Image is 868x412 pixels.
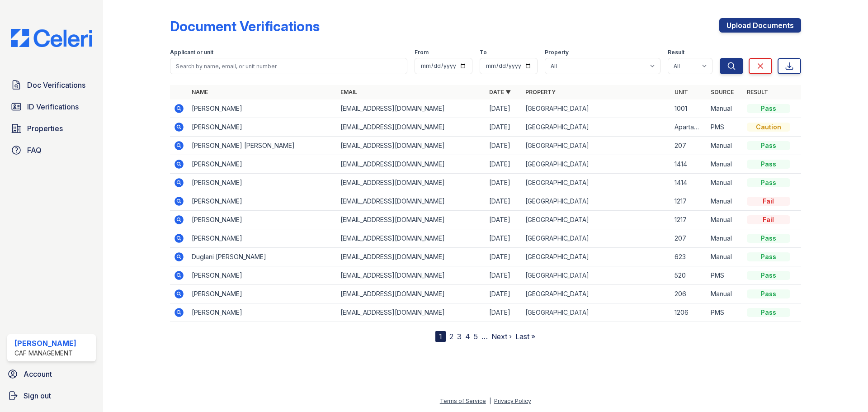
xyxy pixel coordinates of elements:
[24,390,51,401] span: Sign out
[522,211,670,229] td: [GEOGRAPHIC_DATA]
[671,248,707,266] td: 623
[340,89,357,95] a: Email
[522,174,670,192] td: [GEOGRAPHIC_DATA]
[465,332,470,341] a: 4
[457,332,462,341] a: 3
[337,99,486,118] td: [EMAIL_ADDRESS][DOMAIN_NAME]
[337,192,486,211] td: [EMAIL_ADDRESS][DOMAIN_NAME]
[491,332,512,341] a: Next ›
[27,80,85,90] span: Doc Verifications
[522,137,670,155] td: [GEOGRAPHIC_DATA]
[7,98,96,116] a: ID Verifications
[671,174,707,192] td: 1414
[671,99,707,118] td: 1001
[668,49,684,56] label: Result
[707,266,743,285] td: PMS
[188,155,337,174] td: [PERSON_NAME]
[337,266,486,285] td: [EMAIL_ADDRESS][DOMAIN_NAME]
[707,229,743,248] td: Manual
[337,229,486,248] td: [EMAIL_ADDRESS][DOMAIN_NAME]
[707,192,743,211] td: Manual
[486,303,522,322] td: [DATE]
[170,18,320,34] div: Document Verifications
[747,123,790,132] div: Caution
[747,271,790,280] div: Pass
[675,89,688,95] a: Unit
[486,229,522,248] td: [DATE]
[711,89,734,95] a: Source
[337,137,486,155] td: [EMAIL_ADDRESS][DOMAIN_NAME]
[489,398,491,404] div: |
[522,248,670,266] td: [GEOGRAPHIC_DATA]
[671,229,707,248] td: 207
[707,174,743,192] td: Manual
[671,137,707,155] td: 207
[337,155,486,174] td: [EMAIL_ADDRESS][DOMAIN_NAME]
[474,332,478,341] a: 5
[494,398,531,404] a: Privacy Policy
[671,155,707,174] td: 1414
[481,331,488,342] span: …
[486,118,522,137] td: [DATE]
[486,211,522,229] td: [DATE]
[188,192,337,211] td: [PERSON_NAME]
[707,118,743,137] td: PMS
[522,303,670,322] td: [GEOGRAPHIC_DATA]
[707,285,743,303] td: Manual
[671,303,707,322] td: 1206
[747,215,790,224] div: Fail
[188,266,337,285] td: [PERSON_NAME]
[337,174,486,192] td: [EMAIL_ADDRESS][DOMAIN_NAME]
[522,155,670,174] td: [GEOGRAPHIC_DATA]
[707,211,743,229] td: Manual
[525,89,556,95] a: Property
[671,211,707,229] td: 1217
[522,266,670,285] td: [GEOGRAPHIC_DATA]
[486,137,522,155] td: [DATE]
[188,99,337,118] td: [PERSON_NAME]
[7,141,96,159] a: FAQ
[522,229,670,248] td: [GEOGRAPHIC_DATA]
[747,197,790,206] div: Fail
[747,308,790,317] div: Pass
[486,248,522,266] td: [DATE]
[188,285,337,303] td: [PERSON_NAME]
[747,160,790,169] div: Pass
[522,285,670,303] td: [GEOGRAPHIC_DATA]
[747,178,790,187] div: Pass
[337,248,486,266] td: [EMAIL_ADDRESS][DOMAIN_NAME]
[747,252,790,261] div: Pass
[747,141,790,150] div: Pass
[486,285,522,303] td: [DATE]
[14,338,76,349] div: [PERSON_NAME]
[4,365,99,383] a: Account
[480,49,487,56] label: To
[747,104,790,113] div: Pass
[707,137,743,155] td: Manual
[337,303,486,322] td: [EMAIL_ADDRESS][DOMAIN_NAME]
[671,285,707,303] td: 206
[449,332,453,341] a: 2
[435,331,446,342] div: 1
[188,248,337,266] td: Duglani [PERSON_NAME]
[671,266,707,285] td: 520
[515,332,535,341] a: Last »
[188,118,337,137] td: [PERSON_NAME]
[522,118,670,137] td: [GEOGRAPHIC_DATA]
[337,285,486,303] td: [EMAIL_ADDRESS][DOMAIN_NAME]
[192,89,208,95] a: Name
[188,229,337,248] td: [PERSON_NAME]
[486,192,522,211] td: [DATE]
[545,49,569,56] label: Property
[188,137,337,155] td: [PERSON_NAME] [PERSON_NAME]
[188,174,337,192] td: [PERSON_NAME]
[440,398,486,404] a: Terms of Service
[7,119,96,137] a: Properties
[671,192,707,211] td: 1217
[415,49,429,56] label: From
[170,49,213,56] label: Applicant or unit
[489,89,511,95] a: Date ▼
[522,192,670,211] td: [GEOGRAPHIC_DATA]
[486,99,522,118] td: [DATE]
[14,349,76,358] div: CAF Management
